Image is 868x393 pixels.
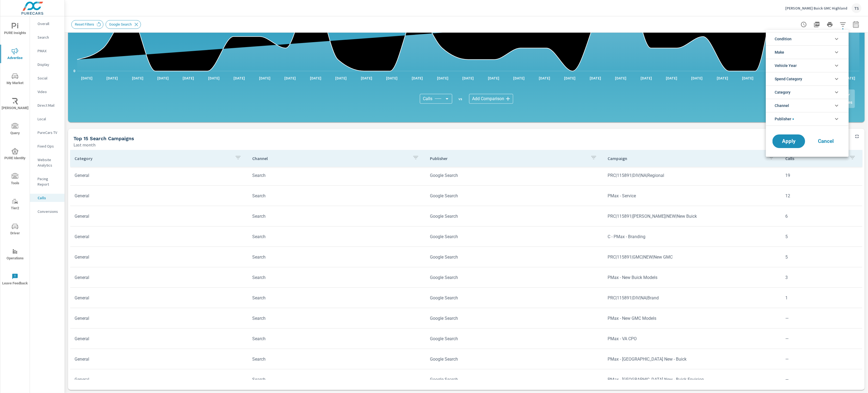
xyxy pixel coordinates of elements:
span: Vehicle Year [775,59,797,72]
span: Apply [778,139,800,144]
span: Category [775,86,790,99]
button: Cancel [809,134,842,148]
span: Cancel [815,139,837,144]
span: Condition [775,32,792,45]
span: Channel [775,99,789,112]
button: Apply [772,134,805,148]
span: Spend Category [775,72,802,85]
ul: filter options [766,30,849,128]
span: Publisher [775,112,794,125]
span: Make [775,46,784,59]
